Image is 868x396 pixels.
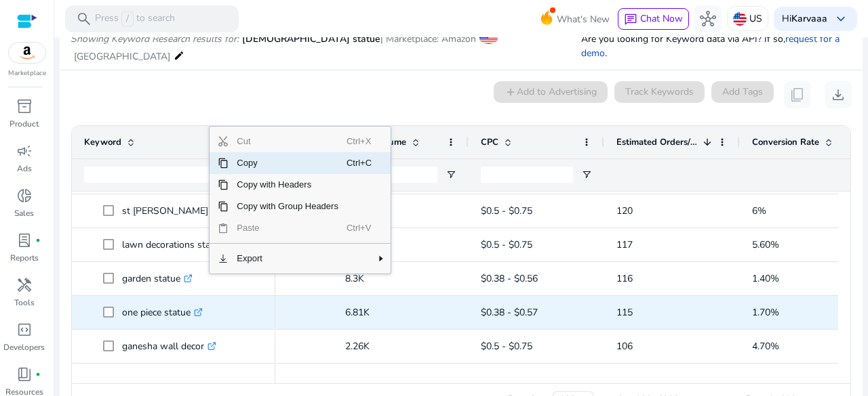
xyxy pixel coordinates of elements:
[16,98,33,114] span: inventory_2
[616,306,633,319] span: 115
[8,68,46,79] p: Marketplace
[14,296,35,309] p: Tools
[174,47,184,64] mat-icon: edit
[345,340,370,353] span: 2.26K
[9,118,39,130] p: Product
[84,167,244,183] input: Keyword Filter Input
[229,152,347,174] span: Copy
[616,238,633,251] span: 117
[752,136,819,148] span: Conversion Rate
[640,12,683,25] span: Chat Now
[229,174,347,196] span: Copy with Headers
[243,366,321,394] p: Low
[752,238,779,251] span: 5.60%
[446,169,456,180] button: Open Filter Menu
[830,87,846,103] span: download
[752,272,779,285] span: 1.40%
[347,131,376,152] span: Ctrl+X
[825,81,852,108] button: download
[122,265,193,292] p: garden statue
[345,306,370,319] span: 6.81K
[243,332,321,360] p: High
[122,197,250,225] p: st [PERSON_NAME] statue
[481,204,532,217] span: $0.5 - $0.75
[624,13,637,26] span: chat
[9,43,45,63] img: amazon.svg
[752,306,779,319] span: 1.70%
[347,217,376,239] span: Ctrl+V
[95,12,175,26] p: Press to search
[481,167,573,183] input: CPC Filter Input
[76,11,92,27] span: search
[581,169,592,180] button: Open Filter Menu
[14,207,34,219] p: Sales
[16,232,33,248] span: lab_profile
[229,131,347,152] span: Cut
[791,12,827,25] b: Karvaaa
[481,272,538,285] span: $0.38 - $0.56
[694,5,722,32] button: hub
[16,366,33,382] span: book_4
[35,372,41,377] span: fiber_manual_record
[84,136,121,148] span: Keyword
[122,366,264,394] p: virgin [PERSON_NAME] statue
[122,332,216,360] p: ganesha wall decor
[481,238,532,251] span: $0.5 - $0.75
[347,152,376,174] span: Ctrl+C
[481,340,532,353] span: $0.5 - $0.75
[121,12,134,26] span: /
[16,143,33,159] span: campaign
[209,126,391,274] div: Context Menu
[229,248,347,269] span: Export
[10,252,39,264] p: Reports
[17,162,32,175] p: Ads
[752,340,779,353] span: 4.70%
[557,7,610,31] span: What's New
[581,32,852,60] p: Are you looking for Keyword data via API? If so, .
[616,340,633,353] span: 106
[618,8,689,30] button: chatChat Now
[345,272,364,285] span: 8.3K
[616,272,633,285] span: 116
[752,204,766,217] span: 6%
[481,306,538,319] span: $0.38 - $0.57
[16,188,33,204] span: donut_small
[833,11,849,27] span: keyboard_arrow_down
[243,299,321,326] p: Low
[229,217,347,239] span: Paste
[122,231,236,259] p: lawn decorations statue
[229,196,347,217] span: Copy with Group Headers
[700,11,716,27] span: hub
[616,204,633,217] span: 120
[733,12,747,26] img: us.svg
[35,238,41,243] span: fiber_manual_record
[3,341,45,353] p: Developers
[782,14,827,24] p: Hi
[481,136,498,148] span: CPC
[16,277,33,293] span: handyman
[74,50,170,63] span: [GEOGRAPHIC_DATA]
[243,265,321,292] p: High
[749,7,762,30] p: US
[16,322,33,338] span: code_blocks
[616,136,698,148] span: Estimated Orders/Month
[122,299,203,326] p: one piece statue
